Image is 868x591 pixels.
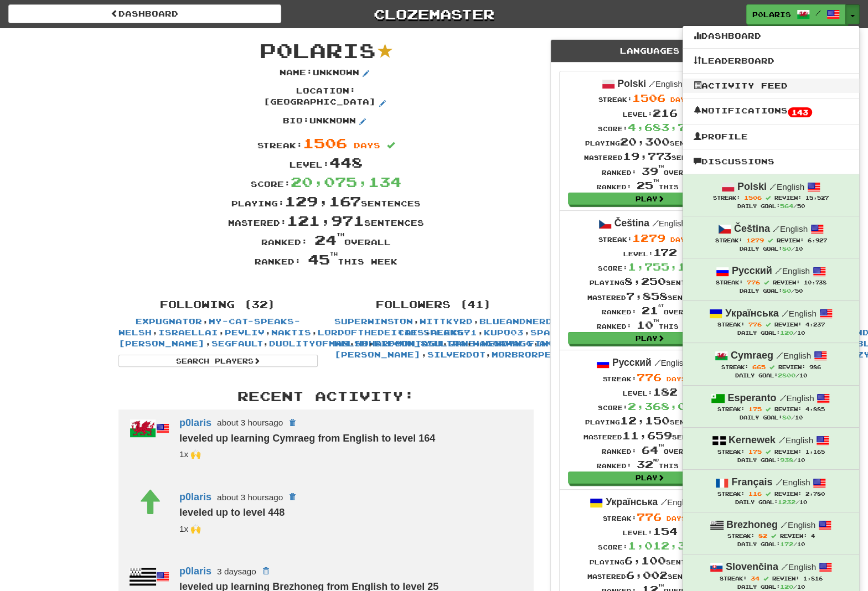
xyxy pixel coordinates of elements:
div: Daily Goal: /10 [694,498,848,506]
div: Mastered sentences [583,428,717,443]
strong: Čeština [734,223,770,234]
div: Level: [110,153,542,172]
a: Cymraeg /English Streak: 665 Review: 986 Daily Goal:2800/10 [683,343,859,385]
div: Languages [551,40,749,63]
span: 143 [788,107,812,117]
sup: th [330,251,338,257]
span: 216 [653,107,678,119]
span: Review: [774,491,801,497]
a: Français /English Streak: 116 Review: 2,780 Daily Goal:1232/10 [683,470,859,511]
small: English [660,498,694,507]
div: Streak: [583,370,717,385]
div: Playing sentences [584,134,716,149]
div: Streak: [587,231,712,245]
span: 1279 [746,237,763,243]
span: 10 [637,319,659,331]
div: Daily Goal: /10 [694,329,848,337]
span: / [775,266,782,276]
a: Wittkyrd [420,317,473,326]
span: 20,075,134 [291,173,401,190]
sup: th [653,319,659,323]
div: Ranked: overall [110,230,542,250]
span: Streak includes today. [763,576,768,581]
sup: nd [653,458,659,462]
strong: leveled up learning Cymraeg from English to level 164 [179,433,435,444]
span: / [815,9,821,17]
span: Streak: [717,449,744,455]
span: 6,002 [626,569,668,581]
span: 1,012,300 [628,540,702,552]
div: Mastered sentences [587,568,712,582]
div: Score: [584,120,716,134]
div: Mastered sentences [584,149,716,163]
span: 19,773 [623,150,671,162]
small: English [654,359,688,367]
sup: th [653,179,659,183]
span: / [782,308,789,318]
strong: Cymraeg [731,350,773,361]
span: 120 [779,583,793,590]
div: , , , , , , , , , , , , , , , , , , , , , , , , , , , , , , , , , , , , , , , , [326,294,542,360]
span: 12,150 [620,414,670,427]
span: 1506 [632,92,665,104]
span: days [670,96,690,103]
a: [PERSON_NAME] [118,339,205,348]
span: 6,100 [624,554,666,567]
div: Daily Goal: /10 [694,371,848,380]
span: Review: [774,406,801,412]
span: / [778,435,786,445]
span: 776 [637,371,662,383]
small: English [781,520,815,530]
a: p0laris [179,566,211,577]
a: p0laris [179,491,211,502]
a: Expugnator [136,317,202,326]
span: 4 [810,533,814,539]
span: 4,237 [805,322,824,328]
span: Streak: [717,491,744,497]
span: 182 [653,386,678,398]
a: segfault [211,339,263,348]
span: 8,250 [624,275,666,287]
small: English [781,562,816,572]
span: 1279 [632,232,665,244]
span: / [773,224,780,234]
span: / [649,79,655,89]
div: Score: [587,538,712,553]
span: Streak includes today. [766,195,771,200]
a: Polski /English Streak: 1506 Review: 15,527 Daily Goal:564/50 [683,174,859,216]
div: Daily Goal: /50 [694,202,848,210]
a: morbrorper [492,350,558,359]
span: 32 [637,458,659,470]
a: Esperanto /English Streak: 175 Review: 4,885 Daily Goal:80/10 [683,386,859,427]
div: Level: [587,524,712,538]
a: Brezhoneg /English Streak: 82 Review: 4 Daily Goal:172/10 [683,512,859,554]
strong: Čeština [614,217,649,229]
span: 172 [653,246,677,258]
strong: Slovenčina [726,561,778,572]
div: Ranked: this week [583,457,717,471]
span: p0laris [260,38,376,62]
h3: Recent Activity: [118,389,534,403]
div: Daily Goal: /10 [694,540,848,548]
span: / [654,357,660,367]
div: Playing sentences [587,274,712,288]
div: Daily Goal: /10 [694,245,848,253]
span: Streak includes today. [765,322,770,327]
span: Streak: [719,576,746,582]
span: 172 [779,541,793,547]
span: 116 [748,490,761,497]
small: kupo03 [179,524,201,533]
a: lordofthedeities [318,328,424,337]
a: pevliv [225,328,265,337]
h4: Followers (41) [334,299,534,310]
div: Mastered: sentences [110,211,542,230]
a: SilverDot [427,350,485,359]
strong: Polski [737,181,767,192]
span: 80 [782,287,790,294]
div: Playing: sentences [110,191,542,211]
span: 120 [779,329,793,336]
small: English [782,309,817,318]
span: 34 [750,575,759,582]
span: 45 [308,251,338,267]
span: Streak includes today. [765,407,770,412]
